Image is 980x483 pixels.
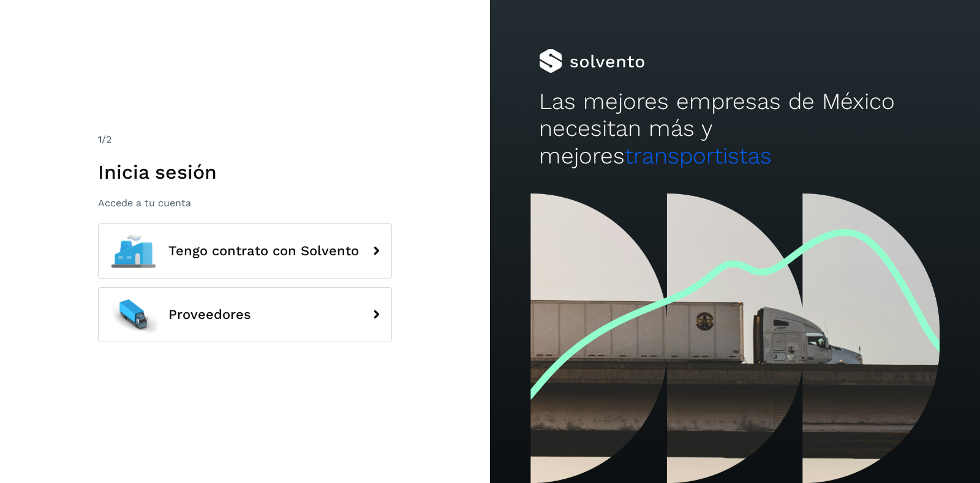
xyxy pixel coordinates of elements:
span: Proveedores [168,307,251,322]
div: /2 [98,132,392,147]
h1: Inicia sesión [98,160,392,184]
span: transportistas [625,143,772,169]
h2: Las mejores empresas de México necesitan más y mejores [539,88,931,170]
button: Proveedores [98,287,392,342]
span: Tengo contrato con Solvento [168,244,359,258]
button: Tengo contrato con Solvento [98,223,392,279]
span: 1 [98,133,102,145]
p: Accede a tu cuenta [98,197,392,209]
